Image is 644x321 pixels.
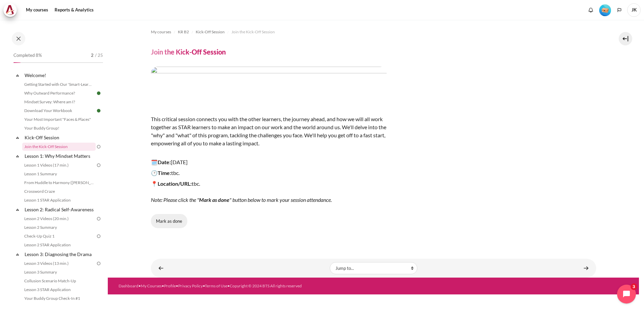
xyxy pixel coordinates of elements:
[96,162,102,168] img: To do
[14,251,21,258] span: Collapse
[22,98,96,106] a: Mindset Survey: Where am I?
[91,52,94,59] span: 2
[178,28,189,36] a: KR B2
[151,47,226,56] h4: Join the Kick-Off Session
[151,197,332,203] em: Note: Please click the " " button below to mark your session attendance.
[599,4,611,16] div: Level #1
[151,27,596,37] nav: Navigation bar
[151,28,171,36] a: My courses
[151,170,171,176] strong: 🕑Time:
[119,283,402,289] div: • • • • •
[3,3,20,17] a: Architeck Architeck
[599,4,611,16] img: Level #1
[22,187,96,195] a: Crossword Craze
[151,159,171,165] strong: 🗓️Date:
[96,90,102,96] img: Done
[22,124,96,132] a: Your Buddy Group!
[24,133,96,142] a: Kick-Off Session
[151,29,171,35] span: My courses
[119,283,138,288] a: Dashboard
[22,294,96,302] a: Your Buddy Group Check-In #1
[22,241,96,249] a: Lesson 2 STAR Application
[13,52,42,59] span: Completed 8%
[22,215,96,223] a: Lesson 2 Videos (20 min.)
[96,260,102,266] img: To do
[24,151,96,160] a: Lesson 1: Why Mindset Matters
[22,80,96,88] a: Getting Started with Our 'Smart-Learning' Platform
[199,197,229,203] strong: Mark as done
[22,161,96,169] a: Lesson 1 Videos (17 min.)
[22,107,96,115] a: Download Your Workbook
[178,283,203,288] a: Privacy Policy
[231,29,275,35] span: Join the Kick-Off Session
[586,5,596,15] div: Show notification window with no new notifications
[151,180,192,187] strong: 📍Location/URL:
[164,283,176,288] a: Profile
[95,52,103,59] span: / 25
[627,3,641,17] span: JK
[22,268,96,276] a: Lesson 3 Summary
[24,71,96,80] a: Welcome!
[24,250,96,259] a: Lesson 3: Diagnosing the Drama
[154,261,168,275] a: ◄ Your Buddy Group!
[151,214,187,228] button: Mark Join the Kick-Off Session as done
[151,238,596,239] iframe: Join the Kick-Off Session
[24,205,96,214] a: Lesson 2: Radical Self-Awareness
[52,3,96,17] a: Reports & Analytics
[22,232,96,240] a: Check-Up Quiz 1
[22,115,96,123] a: Your Most Important "Faces & Places"
[627,3,641,17] a: User menu
[13,62,21,63] div: 8%
[22,259,96,267] a: Lesson 3 Videos (13 min.)
[141,283,162,288] a: My Courses
[5,5,15,15] img: Architeck
[597,4,614,16] a: Level #1
[14,153,21,159] span: Collapse
[96,233,102,239] img: To do
[22,89,96,97] a: Why Outward Performance?
[22,277,96,285] a: Collusion Scenario Match-Up
[614,5,624,15] button: Languages
[230,283,302,288] a: Copyright © 2024 BTS All rights reserved
[196,29,225,35] span: Kick-Off Session
[196,28,225,36] a: Kick-Off Session
[14,206,21,213] span: Collapse
[22,223,96,231] a: Lesson 2 Summary
[151,107,387,155] p: This critical session connects you with the other learners, the journey ahead, and how we will al...
[178,29,189,35] span: KR B2
[231,28,275,36] a: Join the Kick-Off Session
[96,216,102,222] img: To do
[579,261,593,275] a: Lesson 1 Videos (17 min.) ►
[14,134,21,141] span: Collapse
[14,72,21,79] span: Collapse
[22,179,96,187] a: From Huddle to Harmony ([PERSON_NAME]'s Story)
[22,143,96,151] a: Join the Kick-Off Session
[108,20,639,278] section: Content
[151,158,387,166] p: [DATE]
[22,196,96,204] a: Lesson 1 STAR Application
[22,170,96,178] a: Lesson 1 Summary
[96,108,102,114] img: Done
[96,144,102,150] img: To do
[171,170,180,176] span: tbc.
[24,3,51,17] a: My courses
[22,286,96,294] a: Lesson 3 STAR Application
[205,283,227,288] a: Terms of Use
